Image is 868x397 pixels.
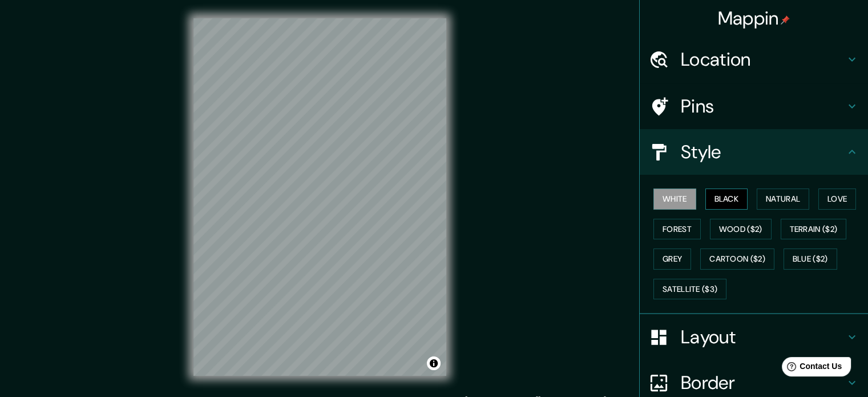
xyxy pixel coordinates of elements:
[193,18,446,376] canvas: Map
[681,371,845,394] h4: Border
[781,219,847,240] button: Terrain ($2)
[766,352,855,384] iframe: Help widget launcher
[781,15,790,25] img: pin-icon.png
[757,189,809,210] button: Natural
[653,248,691,270] button: Grey
[710,219,772,240] button: Wood ($2)
[640,37,868,82] div: Location
[681,95,845,118] h4: Pins
[653,279,726,300] button: Satellite ($3)
[640,129,868,175] div: Style
[653,219,701,240] button: Forest
[718,7,790,30] h4: Mappin
[818,189,856,210] button: Love
[784,248,837,270] button: Blue ($2)
[681,141,845,163] h4: Style
[705,189,748,210] button: Black
[700,248,774,270] button: Cartoon ($2)
[653,189,696,210] button: White
[640,314,868,360] div: Layout
[681,326,845,348] h4: Layout
[681,48,845,71] h4: Location
[640,83,868,129] div: Pins
[427,356,441,370] button: Toggle attribution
